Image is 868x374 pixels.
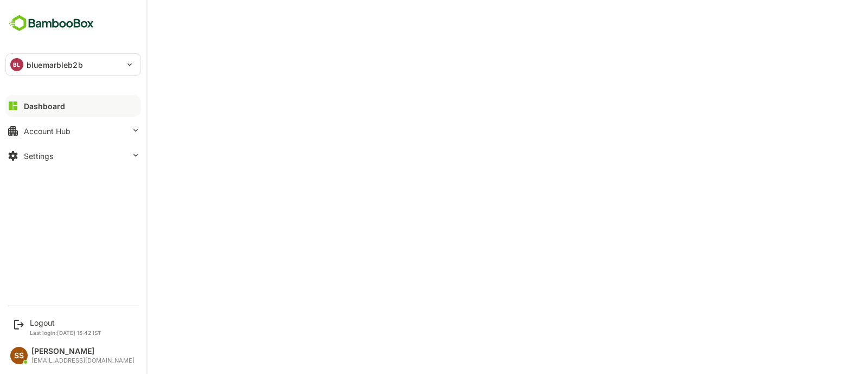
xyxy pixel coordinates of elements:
button: Account Hub [5,120,141,142]
div: Dashboard [24,102,65,111]
button: Settings [5,145,141,167]
div: SS [10,347,28,364]
p: bluemarbleb2b [27,59,83,71]
div: BLbluemarbleb2b [6,54,141,75]
div: BL [10,58,23,71]
div: Logout [30,318,101,327]
img: BambooboxFullLogoMark.5f36c76dfaba33ec1ec1367b70bb1252.svg [5,13,97,34]
div: [PERSON_NAME] [31,347,135,356]
div: [EMAIL_ADDRESS][DOMAIN_NAME] [31,357,135,364]
div: Account Hub [24,126,71,136]
div: Settings [24,151,53,161]
button: Dashboard [5,95,141,117]
p: Last login: [DATE] 15:42 IST [30,329,101,336]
